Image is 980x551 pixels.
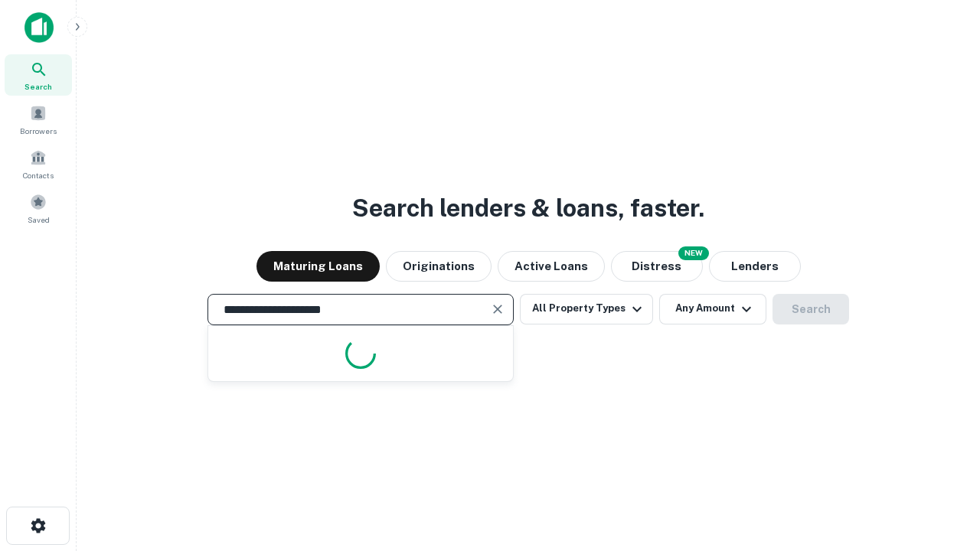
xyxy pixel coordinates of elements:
a: Borrowers [5,99,72,140]
span: Search [24,80,52,93]
button: Search distressed loans with lien and other non-mortgage details. [611,251,703,282]
iframe: Chat Widget [903,429,980,502]
a: Search [5,54,72,96]
div: NEW [678,246,709,260]
span: Contacts [23,169,54,181]
button: Any Amount [659,294,766,324]
span: Borrowers [20,125,57,137]
button: Active Loans [498,251,605,282]
a: Contacts [5,143,72,184]
button: Clear [487,298,508,320]
button: All Property Types [520,294,653,324]
button: Maturing Loans [256,251,380,282]
span: Saved [28,214,50,226]
h3: Search lenders & loans, faster. [352,190,704,227]
button: Originations [386,251,492,282]
img: capitalize-icon.png [24,12,54,43]
button: Lenders [709,251,801,282]
a: Saved [5,187,72,229]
